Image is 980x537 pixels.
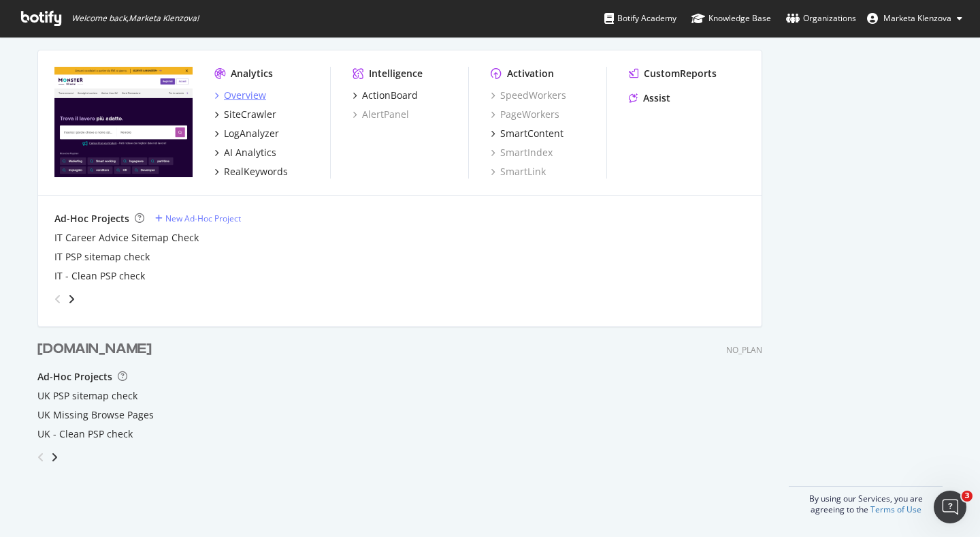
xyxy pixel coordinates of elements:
div: SmartContent [500,127,563,140]
div: Overview [224,89,266,102]
div: NO_PLAN [726,344,762,356]
div: Botify Academy [604,12,676,25]
div: angle-left [32,446,50,468]
a: UK Missing Browse Pages [37,408,154,422]
a: Overview [214,89,266,102]
a: Assist [629,91,670,105]
a: RealKeywords [214,165,288,179]
span: Welcome back, Marketa Klenzova ! [71,13,199,24]
div: New Ad-Hoc Project [165,213,241,224]
div: Ad-Hoc Projects [37,370,112,384]
div: Ad-Hoc Projects [54,212,129,226]
div: Analytics [231,67,273,80]
a: UK PSP sitemap check [37,389,137,403]
div: Activation [507,67,554,80]
div: angle-left [49,288,67,310]
a: AI Analytics [214,146,276,159]
span: 3 [962,491,973,502]
a: IT PSP sitemap check [54,250,150,264]
div: angle-right [50,450,59,464]
a: PageWorkers [491,108,559,121]
a: ActionBoard [353,89,418,102]
a: SiteCrawler [214,108,276,121]
div: SiteCrawler [224,108,276,121]
iframe: Intercom live chat [934,491,966,523]
a: SmartIndex [491,146,553,159]
a: AlertPanel [353,108,409,121]
a: IT - Clean PSP check [54,269,145,283]
a: Terms of Use [870,504,921,515]
button: Marketa Klenzova [856,7,973,29]
div: CustomReports [644,67,717,80]
span: Marketa Klenzova [883,12,951,24]
div: angle-right [67,292,76,306]
div: Intelligence [369,67,423,80]
a: SpeedWorkers [491,89,566,102]
a: IT Career Advice Sitemap Check [54,231,199,245]
div: ActionBoard [362,89,418,102]
a: SmartContent [491,127,563,140]
div: LogAnalyzer [224,127,279,140]
div: By using our Services, you are agreeing to the [789,486,943,515]
div: AI Analytics [224,146,276,159]
a: SmartLink [491,165,546,179]
div: Knowledge Base [691,12,771,25]
a: LogAnalyzer [214,127,279,140]
a: New Ad-Hoc Project [155,213,241,224]
div: Assist [643,91,670,105]
div: [DOMAIN_NAME] [37,339,152,359]
div: Organizations [786,12,856,25]
a: UK - Clean PSP check [37,427,133,441]
img: www.monster.it [54,67,193,177]
a: CustomReports [629,67,717,80]
div: RealKeywords [224,165,288,179]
